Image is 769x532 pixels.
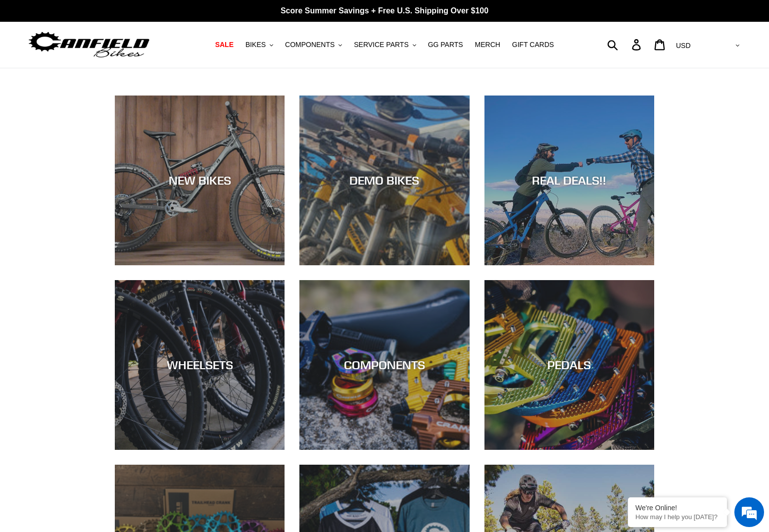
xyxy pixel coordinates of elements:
[210,38,239,51] a: SALE
[428,41,463,49] span: GG PARTS
[635,504,720,512] div: We're Online!
[245,41,266,49] span: BIKES
[635,513,720,521] p: How may I help you today?
[115,280,285,450] a: WHEELSETS
[115,96,285,265] a: NEW BIKES
[484,358,654,372] div: PEDALS
[299,173,469,188] div: DEMO BIKES
[240,38,278,51] button: BIKES
[484,96,654,265] a: REAL DEALS!!
[115,173,285,188] div: NEW BIKES
[115,358,285,372] div: WHEELSETS
[215,41,234,49] span: SALE
[423,38,468,51] a: GG PARTS
[354,41,408,49] span: SERVICE PARTS
[349,38,421,51] button: SERVICE PARTS
[280,38,347,51] button: COMPONENTS
[299,358,469,372] div: COMPONENTS
[299,280,469,450] a: COMPONENTS
[27,29,151,60] img: Canfield Bikes
[507,38,559,51] a: GIFT CARDS
[285,41,335,49] span: COMPONENTS
[470,38,505,51] a: MERCH
[299,96,469,265] a: DEMO BIKES
[613,34,638,55] input: Search
[475,41,500,49] span: MERCH
[484,280,654,450] a: PEDALS
[484,173,654,188] div: REAL DEALS!!
[512,41,554,49] span: GIFT CARDS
